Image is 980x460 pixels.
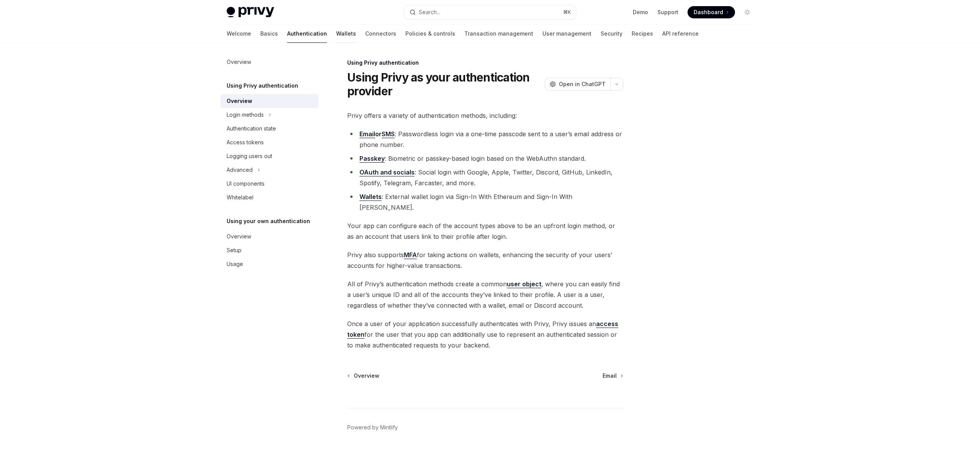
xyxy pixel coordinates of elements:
li: : Passwordless login via a one-time passcode sent to a user’s email address or phone number. [347,129,623,150]
strong: or [359,130,395,138]
a: user object [507,280,541,288]
div: Logging users out [227,152,272,161]
a: Setup [220,243,318,257]
a: Overview [220,230,318,243]
div: Login methods [227,110,264,119]
span: Privy offers a variety of authentication methods, including: [347,110,623,121]
a: SMS [382,130,395,138]
a: API reference [662,24,699,43]
a: Overview [348,372,379,380]
li: : Social login with Google, Apple, Twitter, Discord, GitHub, LinkedIn, Spotify, Telegram, Farcast... [347,167,623,188]
a: Recipes [632,24,653,43]
a: Demo [633,8,648,16]
h1: Using Privy as your authentication provider [347,70,542,98]
a: Access tokens [220,135,318,149]
div: Overview [227,96,252,106]
span: ⌘ K [563,9,571,15]
div: Search... [419,8,440,17]
a: Email [359,130,375,138]
h5: Using Privy authentication [227,81,298,90]
a: User management [542,24,591,43]
a: Wallets [336,24,356,43]
a: Wallets [359,193,382,201]
div: UI components [227,179,265,188]
div: Access tokens [227,138,264,147]
a: Transaction management [464,24,533,43]
a: MFA [404,251,417,259]
a: OAuth and socials [359,168,415,176]
span: Email [603,372,617,380]
div: Overview [227,57,251,67]
span: Overview [354,372,379,380]
span: All of Privy’s authentication methods create a common , where you can easily find a user’s unique... [347,279,623,311]
a: Welcome [227,24,251,43]
li: : External wallet login via Sign-In With Ethereum and Sign-In With [PERSON_NAME]. [347,191,623,213]
a: Overview [220,55,318,69]
a: Basics [260,24,278,43]
button: Toggle Advanced section [220,163,318,177]
div: Setup [227,246,242,255]
button: Open search [404,5,576,19]
span: Privy also supports for taking actions on wallets, enhancing the security of your users’ accounts... [347,250,623,271]
span: Open in ChatGPT [559,80,606,88]
a: UI components [220,177,318,191]
div: Overview [227,232,251,241]
a: Overview [220,94,318,108]
a: Passkey [359,155,385,163]
div: Authentication state [227,124,276,133]
a: Authentication state [220,122,318,135]
div: Using Privy authentication [347,59,623,67]
li: : Biometric or passkey-based login based on the WebAuthn standard. [347,153,623,164]
a: Dashboard [688,6,735,18]
a: Security [601,24,622,43]
span: Your app can configure each of the account types above to be an upfront login method, or as an ac... [347,220,623,242]
a: Powered by Mintlify [347,424,398,431]
div: Whitelabel [227,193,253,202]
a: Authentication [287,24,327,43]
a: Connectors [365,24,396,43]
a: Policies & controls [405,24,455,43]
a: Support [657,8,678,16]
a: Whitelabel [220,191,318,204]
a: Logging users out [220,149,318,163]
a: Usage [220,257,318,271]
button: Open in ChatGPT [545,78,610,91]
span: Dashboard [694,8,723,16]
div: Usage [227,259,243,269]
img: light logo [227,7,274,18]
span: Once a user of your application successfully authenticates with Privy, Privy issues an for the us... [347,318,623,351]
div: Advanced [227,165,253,175]
h5: Using your own authentication [227,217,310,226]
a: Email [603,372,622,380]
button: Toggle dark mode [741,6,753,18]
button: Toggle Login methods section [220,108,318,122]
